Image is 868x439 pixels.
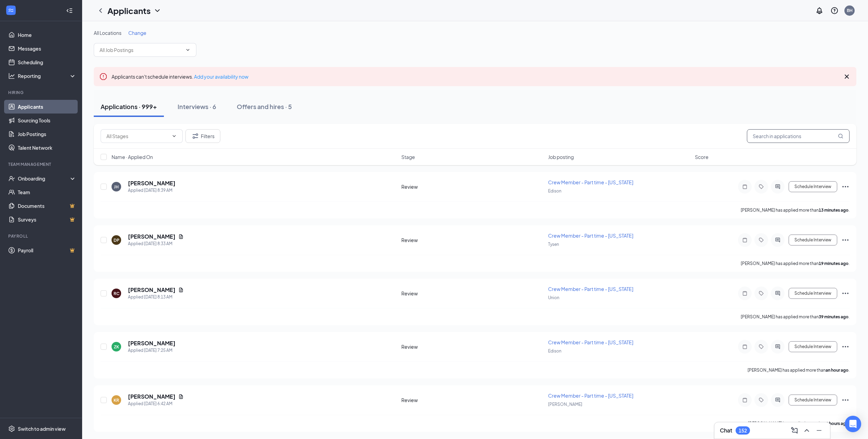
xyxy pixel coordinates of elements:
span: Stage [401,154,415,160]
h1: Applicants [107,5,151,16]
svg: Filter [191,132,199,140]
div: Open Intercom Messenger [845,416,861,432]
input: All Stages [106,132,169,140]
svg: Note [741,291,749,296]
div: 152 [739,428,747,434]
span: Change [128,30,146,36]
div: Review [401,183,544,190]
svg: Settings [8,425,15,432]
svg: ChevronDown [153,6,161,15]
div: Review [401,397,544,403]
svg: Note [741,344,749,349]
svg: Tag [757,344,765,349]
span: Applicants can't schedule interviews. [112,74,248,80]
svg: Note [741,237,749,243]
div: Review [401,290,544,297]
span: Job posting [548,154,574,160]
a: Sourcing Tools [18,114,76,127]
a: Talent Network [18,141,76,155]
input: Search in applications [747,129,850,143]
svg: ActiveChat [774,291,782,296]
span: Crew Member - Part time - [US_STATE] [548,179,633,185]
a: Applicants [18,100,76,114]
svg: MagnifyingGlass [838,133,843,139]
svg: ActiveChat [774,237,782,243]
p: [PERSON_NAME] has applied more than . [748,367,850,373]
span: Edison [548,188,561,194]
b: 13 minutes ago [819,208,848,213]
svg: Document [178,287,184,293]
div: Onboarding [18,175,70,182]
svg: ActiveChat [774,344,782,349]
svg: Note [741,184,749,189]
div: Hiring [8,90,75,95]
div: Applied [DATE] 8:13 AM [128,294,184,301]
svg: ChevronLeft [96,6,105,15]
b: 2 hours ago [826,421,848,426]
div: Reporting [18,72,77,79]
svg: Notifications [815,6,824,15]
div: Offers and hires · 5 [237,102,292,111]
div: ZK [114,344,119,350]
div: Applied [DATE] 8:39 AM [128,187,176,194]
svg: ActiveChat [774,184,782,189]
svg: ChevronUp [803,426,811,435]
button: Schedule Interview [789,341,837,352]
span: Name · Applied On [112,154,153,160]
svg: WorkstreamLogo [8,7,14,14]
svg: Ellipses [841,396,850,404]
svg: Ellipses [841,289,850,297]
a: Job Postings [18,127,76,141]
button: ComposeMessage [789,425,800,436]
button: Filter Filters [185,129,220,143]
h3: Chat [720,427,732,434]
span: Crew Member - Part time - [US_STATE] [548,339,633,345]
a: SurveysCrown [18,213,76,226]
svg: Tag [757,237,765,243]
button: Minimize [814,425,825,436]
svg: Tag [757,184,765,189]
b: 39 minutes ago [819,314,848,319]
b: 19 minutes ago [819,261,848,266]
svg: Tag [757,397,765,403]
a: Home [18,28,76,42]
svg: ComposeMessage [790,426,799,435]
span: Crew Member - Part time - [US_STATE] [548,393,633,399]
span: Tysen [548,242,559,247]
svg: UserCheck [8,175,15,182]
button: ChevronUp [801,425,812,436]
h5: [PERSON_NAME] [128,179,176,187]
span: Edison [548,348,561,354]
svg: Collapse [66,7,73,14]
div: Review [401,237,544,243]
div: Review [401,343,544,350]
div: Team Management [8,161,75,167]
div: DP [114,237,119,243]
svg: Cross [843,72,851,81]
h5: [PERSON_NAME] [128,393,176,400]
svg: Ellipses [841,183,850,191]
button: Schedule Interview [789,181,837,192]
div: RC [114,291,119,296]
button: Schedule Interview [789,235,837,245]
svg: ChevronDown [171,133,177,139]
svg: Document [178,394,184,399]
a: Add your availability now [194,74,248,80]
svg: Error [99,72,107,81]
span: Crew Member - Part time - [US_STATE] [548,286,633,292]
svg: ActiveChat [774,397,782,403]
p: [PERSON_NAME] has applied more than . [748,421,850,426]
svg: Document [178,234,184,239]
h5: [PERSON_NAME] [128,340,176,347]
p: [PERSON_NAME] has applied more than . [741,207,850,213]
a: Messages [18,42,76,55]
a: DocumentsCrown [18,199,76,213]
svg: Analysis [8,72,15,79]
input: All Job Postings [100,46,182,54]
h5: [PERSON_NAME] [128,233,176,240]
button: Schedule Interview [789,395,837,405]
div: Applications · 999+ [101,102,157,111]
a: Team [18,185,76,199]
span: [PERSON_NAME] [548,402,582,407]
